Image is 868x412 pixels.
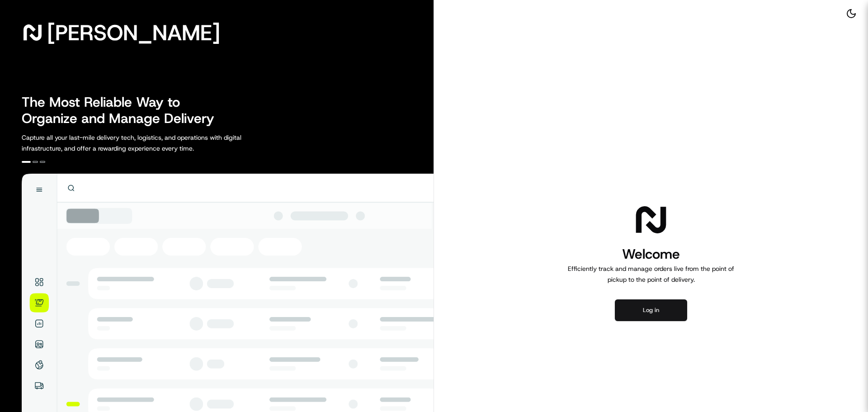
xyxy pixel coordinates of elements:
[47,24,220,42] span: [PERSON_NAME]
[564,245,738,263] h1: Welcome
[22,94,224,127] h2: The Most Reliable Way to Organize and Manage Delivery
[615,299,687,321] button: Log in
[22,132,282,154] p: Capture all your last-mile delivery tech, logistics, and operations with digital infrastructure, ...
[564,263,738,285] p: Efficiently track and manage orders live from the point of pickup to the point of delivery.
